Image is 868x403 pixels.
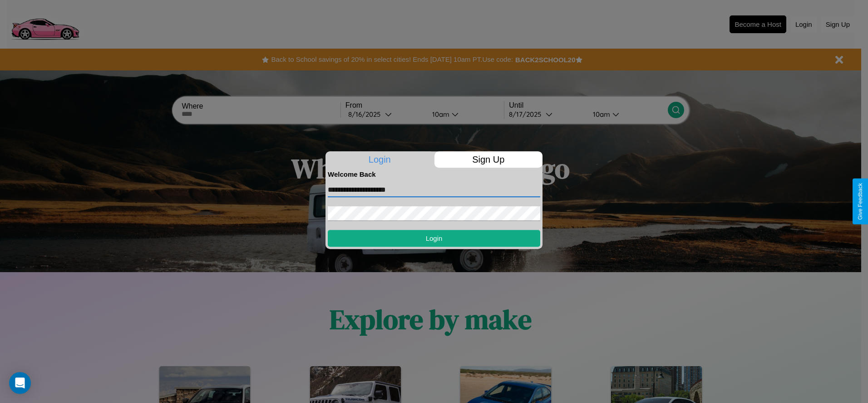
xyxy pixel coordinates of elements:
[325,151,434,168] p: Login
[857,183,863,220] div: Give Feedback
[434,151,543,168] p: Sign Up
[328,170,540,178] h4: Welcome Back
[328,230,540,247] button: Login
[9,372,31,394] div: Open Intercom Messenger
